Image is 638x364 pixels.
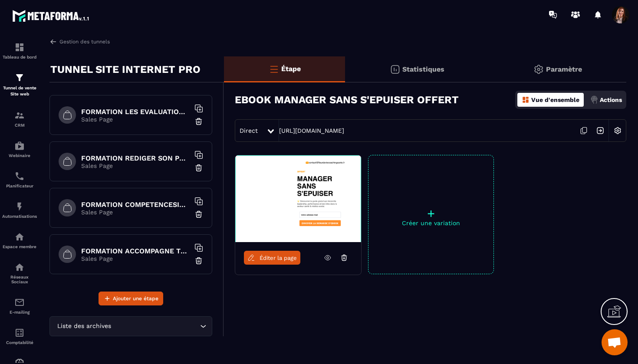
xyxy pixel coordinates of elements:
[2,291,37,321] a: emailemailE-mailing
[55,321,113,331] span: Liste des archives
[14,201,25,212] img: automations
[113,294,158,303] span: Ajouter une étape
[522,96,529,104] img: dashboard-orange.40269519.svg
[50,61,201,78] p: TUNNEL SITE INTERNET PRO
[14,141,25,151] img: automations
[609,122,626,139] img: setting-w.858f3a88.svg
[81,255,190,262] p: Sales Page
[2,104,37,134] a: formationformationCRM
[368,220,493,226] p: Créer une variation
[235,155,361,242] img: image
[194,117,203,126] img: trash
[600,96,622,103] p: Actions
[368,207,493,220] p: +
[113,321,198,331] input: Search for option
[2,244,37,249] p: Espace membre
[14,171,25,181] img: scheduler
[81,154,190,162] h6: FORMATION REDIGER SON PROJET D'ETABLISSEMENT CPOM
[260,255,297,261] span: Éditer la page
[194,256,203,265] img: trash
[279,127,344,134] a: [URL][DOMAIN_NAME]
[2,55,37,59] p: Tableau de bord
[2,310,37,315] p: E-mailing
[531,96,579,103] p: Vue d'ensemble
[81,247,190,255] h6: FORMATION ACCOMPAGNE TRACEUR
[2,85,37,97] p: Tunnel de vente Site web
[2,123,37,128] p: CRM
[81,200,190,209] h6: FORMATION COMPETENCESIDECEHPAD
[2,195,37,225] a: automationsautomationsAutomatisations
[2,184,37,188] p: Planificateur
[12,8,90,23] img: logo
[546,65,582,73] p: Paramètre
[2,275,37,284] p: Réseaux Sociaux
[14,42,25,52] img: formation
[2,153,37,158] p: Webinaire
[99,292,163,305] button: Ajouter une étape
[2,256,37,291] a: social-networksocial-networkRéseaux Sociaux
[81,116,190,123] p: Sales Page
[194,164,203,172] img: trash
[81,209,190,216] p: Sales Page
[235,94,459,106] h3: EBOOK MANAGER SANS S'EPUISER OFFERT
[2,340,37,345] p: Comptabilité
[2,164,37,195] a: schedulerschedulerPlanificateur
[14,297,25,308] img: email
[2,134,37,164] a: automationsautomationsWebinaire
[269,64,279,74] img: bars-o.4a397970.svg
[14,262,25,272] img: social-network
[49,38,110,46] a: Gestion des tunnels
[402,65,444,73] p: Statistiques
[602,329,628,355] div: Ouvrir le chat
[2,225,37,256] a: automationsautomationsEspace membre
[240,127,258,134] span: Direct
[533,64,544,75] img: setting-gr.5f69749f.svg
[244,251,300,265] a: Éditer la page
[2,321,37,351] a: accountantaccountantComptabilité
[49,38,57,46] img: arrow
[592,122,608,139] img: arrow-next.bcc2205e.svg
[390,64,400,75] img: stats.20deebd0.svg
[81,108,190,116] h6: FORMATION LES EVALUATIONS EN SANTE
[14,72,25,83] img: formation
[2,66,37,104] a: formationformationTunnel de vente Site web
[2,36,37,66] a: formationformationTableau de bord
[281,65,301,73] p: Étape
[590,96,598,104] img: actions.d6e523a2.png
[2,214,37,219] p: Automatisations
[14,328,25,338] img: accountant
[14,232,25,242] img: automations
[14,110,25,121] img: formation
[49,316,212,336] div: Search for option
[81,162,190,169] p: Sales Page
[194,210,203,219] img: trash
